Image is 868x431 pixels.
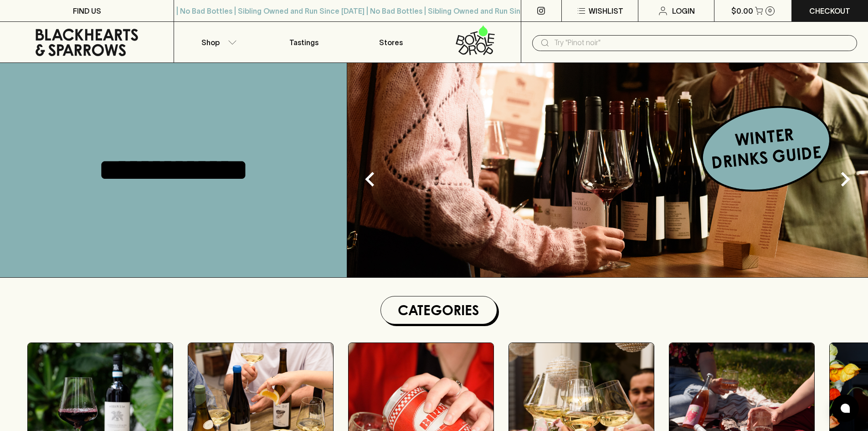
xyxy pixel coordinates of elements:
p: 0 [768,8,772,13]
h1: Categories [385,300,493,320]
button: Shop [174,22,261,62]
a: Stores [348,22,434,62]
p: Login [672,5,695,16]
img: bubble-icon [841,404,850,413]
button: Previous [352,161,388,197]
p: Shop [201,37,220,48]
input: Try "Pinot noir" [554,36,850,50]
p: $0.00 [731,5,753,16]
p: Checkout [809,5,850,16]
img: optimise [347,63,868,277]
p: Stores [379,37,403,48]
button: Next [827,161,863,197]
p: Wishlist [589,5,623,16]
a: Tastings [261,22,347,62]
p: FIND US [73,5,101,16]
p: Tastings [289,37,318,48]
